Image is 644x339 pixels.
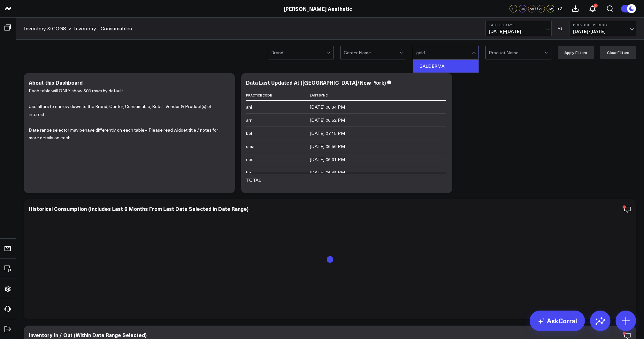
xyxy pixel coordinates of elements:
[310,156,345,163] div: [DATE] 06:31 PM
[246,143,255,150] div: cma
[594,4,598,8] div: 6
[600,46,636,59] button: Clear Filters
[310,169,345,176] div: [DATE] 06:48 PM
[555,27,566,30] div: VS
[246,90,310,101] th: Practice Code
[519,5,526,12] div: CS
[29,79,83,86] div: About this Dashboard
[246,104,252,110] div: ahi
[537,5,545,12] div: AF
[570,21,636,36] button: Previous Period[DATE]-[DATE]
[530,311,585,331] a: AskCorral
[74,25,132,32] a: Inventory - Consumables
[246,177,261,183] div: TOTAL
[29,103,225,118] p: Use filters to narrow down to the Brand, Center, Consumable, Retail, Vendor & Product(s) of inter...
[310,90,446,101] th: Last Sync
[573,29,632,34] span: [DATE] - [DATE]
[413,60,479,73] div: GALDERMA
[510,5,517,12] div: SF
[246,156,254,163] div: eec
[24,25,66,32] a: Inventory & COGS
[310,143,345,150] div: [DATE] 06:56 PM
[310,130,345,136] div: [DATE] 07:15 PM
[24,25,72,32] div: >
[528,5,536,12] div: AA
[310,117,345,123] div: [DATE] 06:52 PM
[310,104,345,110] div: [DATE] 06:34 PM
[29,331,147,338] div: Inventory In / Out (Within Date Range Selected)
[246,79,386,86] div: Data Last Updated At ([GEOGRAPHIC_DATA]/New_York)
[246,130,252,136] div: bbl
[557,6,563,11] span: + 3
[485,21,552,36] button: Last 30 Days[DATE]-[DATE]
[29,205,249,212] div: Historical Consumption (Includes Last 6 Months From Last Date Selected in Date Range)
[556,5,563,12] button: +3
[489,23,548,27] b: Last 30 Days
[29,126,225,142] p: Date range selector may behave differently on each table-- Please read widget title / notes for m...
[246,169,251,176] div: ha
[573,23,632,27] b: Previous Period
[547,5,554,12] div: JW
[558,46,594,59] button: Apply Filters
[489,29,548,34] span: [DATE] - [DATE]
[284,5,352,12] a: [PERSON_NAME] Aesthetic
[29,87,230,187] div: Each table will ONLY show 500 rows by default.
[246,117,252,123] div: arr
